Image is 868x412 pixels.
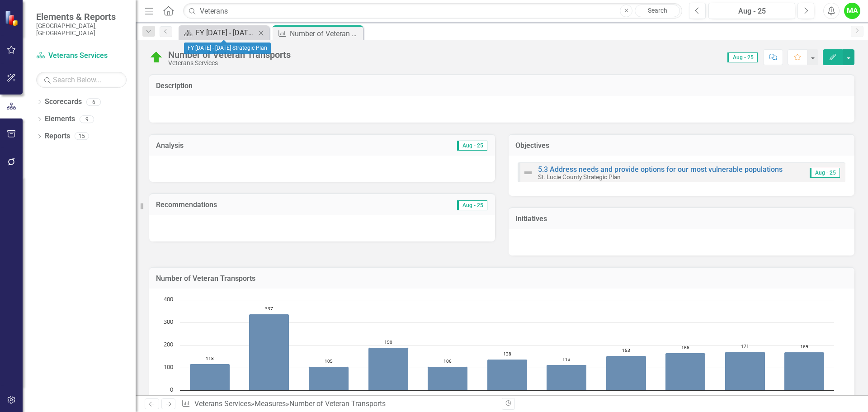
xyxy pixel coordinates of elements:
[503,350,511,357] text: 138
[168,60,291,66] div: Veterans Services
[206,355,214,361] text: 118
[547,365,587,391] path: Apr - 25, 113. Number of Transports.
[184,43,271,54] div: FY [DATE] - [DATE] Strategic Plan
[164,340,173,348] text: 200
[190,364,230,391] path: Oct - 24, 118. Number of Transports.
[708,3,795,19] button: Aug - 25
[265,305,273,312] text: 337
[622,347,630,353] text: 153
[45,131,70,142] a: Reports
[36,11,127,22] span: Elements & Reports
[156,275,848,283] h3: Number of Veteran Transports
[844,3,860,19] button: MA
[384,339,392,345] text: 190
[149,50,164,65] img: On Target
[727,52,758,62] span: Aug - 25
[45,97,82,107] a: Scorecards
[194,399,251,408] a: Veterans Services
[36,22,127,37] small: [GEOGRAPHIC_DATA], [GEOGRAPHIC_DATA]
[36,72,127,88] input: Search Below...
[75,133,89,140] div: 15
[164,317,173,326] text: 300
[45,114,75,124] a: Elements
[249,314,289,391] path: Nov - 24, 337. Number of Transports.
[457,200,487,210] span: Aug - 25
[80,115,94,123] div: 9
[635,5,680,17] a: Search
[164,295,173,303] text: 400
[523,167,533,178] img: Not Defined
[4,9,21,27] img: ClearPoint Strategy
[712,6,792,17] div: Aug - 25
[168,50,291,60] div: Number of Veteran Transports
[665,353,706,391] path: Jun - 25, 166. Number of Transports.
[515,215,848,223] h3: Initiatives
[289,399,386,408] div: Number of Veteran Transports
[810,168,840,178] span: Aug - 25
[428,367,468,391] path: Feb - 25, 106. Number of Transports.
[443,358,452,364] text: 106
[181,27,255,38] a: FY [DATE] - [DATE] Strategic Plan
[325,358,333,364] text: 105
[183,3,682,19] input: Search ClearPoint...
[800,343,808,350] text: 169
[606,356,646,391] path: May - 25, 153. Number of Transports.
[164,363,173,371] text: 100
[457,141,487,151] span: Aug - 25
[515,142,848,150] h3: Objectives
[36,51,127,61] a: Veterans Services
[290,28,361,39] div: Number of Veteran Transports
[725,352,765,391] path: Jul - 25, 171. Number of Transports.
[156,82,848,90] h3: Description
[196,27,255,38] div: FY [DATE] - [DATE] Strategic Plan
[156,142,312,150] h3: Analysis
[86,98,101,106] div: 6
[181,399,495,409] div: » »
[538,165,783,174] a: 5.3 Address needs and provide options for our most vulnerable populations
[487,360,528,391] path: Mar - 25, 138. Number of Transports.
[562,356,571,362] text: 113
[170,385,173,393] text: 0
[784,352,825,391] path: Aug - 25, 169. Number of Transports.
[741,343,749,349] text: 171
[309,367,349,391] path: Dec - 24, 105. Number of Transports.
[538,173,621,180] small: St. Lucie County Strategic Plan
[156,201,376,209] h3: Recommendations
[255,399,286,408] a: Measures
[368,348,409,391] path: Jan - 25, 190. Number of Transports.
[681,344,689,350] text: 166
